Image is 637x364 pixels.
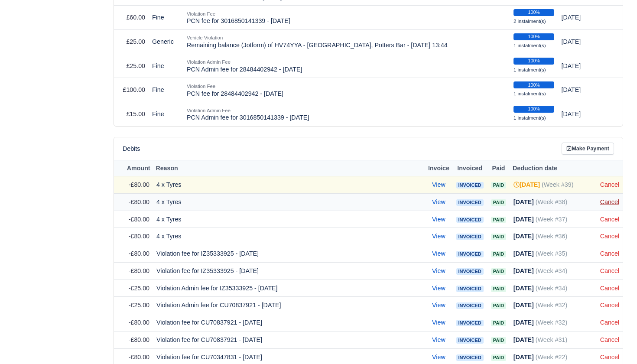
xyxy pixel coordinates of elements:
a: View [432,181,445,188]
strong: [DATE] [513,354,534,361]
div: 100% [513,106,555,113]
td: £25.00 [114,29,149,54]
td: Violation fee for CU70837921 - [DATE] [153,314,425,331]
td: PCN Admin fee for 28484402942 - [DATE] [183,54,510,78]
span: -£25.00 [129,285,149,292]
a: Cancel [600,198,619,205]
td: [DATE] [558,78,614,102]
span: -£80.00 [129,216,149,223]
th: Amount [114,160,153,176]
div: 100% [513,9,555,16]
a: Cancel [600,216,619,223]
a: View [432,302,445,309]
strong: [DATE] [513,319,534,326]
td: Fine [149,102,183,126]
td: Violation fee for IZ35333925 - [DATE] [153,262,425,279]
span: (Week #35) [536,250,567,257]
span: Paid [491,268,506,275]
td: 4 x Tyres [153,228,425,245]
a: Cancel [600,319,619,326]
th: Deduction date [510,160,597,176]
small: 1 instalment(s) [513,67,546,72]
span: (Week #22) [536,354,567,361]
a: View [432,198,445,205]
td: [DATE] [558,102,614,126]
th: Reason [153,160,425,176]
span: (Week #37) [536,216,567,223]
a: Cancel [600,233,619,240]
span: Paid [491,354,506,361]
span: (Week #38) [536,198,567,205]
td: [DATE] [558,29,614,54]
span: Paid [491,217,506,223]
span: Invoiced [456,354,484,361]
td: 4 x Tyres [153,193,425,211]
span: -£80.00 [129,250,149,257]
td: Fine [149,78,183,102]
a: View [432,336,445,343]
small: Violation Admin Fee [187,59,231,65]
a: Cancel [600,250,619,257]
td: Generic [149,29,183,54]
span: -£80.00 [129,319,149,326]
td: PCN Admin fee for 3016850141339 - [DATE] [183,102,510,126]
td: £25.00 [114,54,149,78]
span: Invoiced [456,199,484,206]
div: 100% [513,33,555,40]
span: Paid [491,251,506,257]
span: (Week #36) [536,233,567,240]
small: Violation Fee [187,84,215,89]
a: Cancel [600,285,619,292]
td: £15.00 [114,102,149,126]
span: -£80.00 [129,354,149,361]
td: Fine [149,5,183,29]
small: 2 instalment(s) [513,19,546,24]
span: -£80.00 [129,198,149,205]
small: Vehicle Violation [187,35,223,40]
h6: Debits [123,145,140,153]
span: Invoiced [456,268,484,275]
th: Paid [487,160,510,176]
strong: [DATE] [513,216,534,223]
span: Paid [491,302,506,309]
a: Cancel [600,181,619,188]
span: Invoiced [456,337,484,344]
span: (Week #32) [536,319,567,326]
th: Invoice [425,160,452,176]
a: View [432,233,445,240]
td: Violation Admin fee for CU70837921 - [DATE] [153,297,425,314]
a: View [432,354,445,361]
span: Paid [491,286,506,292]
span: -£80.00 [129,233,149,240]
span: (Week #34) [536,285,567,292]
a: View [432,216,445,223]
span: (Week #39) [542,181,573,188]
span: -£25.00 [129,302,149,309]
span: (Week #31) [536,336,567,343]
span: Invoiced [456,286,484,292]
strong: [DATE] [513,267,534,274]
strong: [DATE] [513,302,534,309]
span: Paid [491,337,506,344]
a: Cancel [600,302,619,309]
td: £60.00 [114,5,149,29]
a: View [432,267,445,274]
span: (Week #34) [536,267,567,274]
td: 4 x Tyres [153,211,425,228]
td: 4 x Tyres [153,176,425,194]
div: 100% [513,58,555,65]
iframe: Chat Widget [594,322,637,364]
td: [DATE] [558,5,614,29]
th: Invoiced [452,160,487,176]
span: -£80.00 [129,181,149,188]
small: Violation Admin Fee [187,108,231,113]
span: Invoiced [456,217,484,223]
strong: [DATE] [513,181,540,188]
span: Paid [491,199,506,206]
div: 100% [513,81,555,88]
td: Violation Admin fee for IZ35333925 - [DATE] [153,279,425,297]
span: Invoiced [456,234,484,240]
strong: [DATE] [513,285,534,292]
span: -£80.00 [129,336,149,343]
